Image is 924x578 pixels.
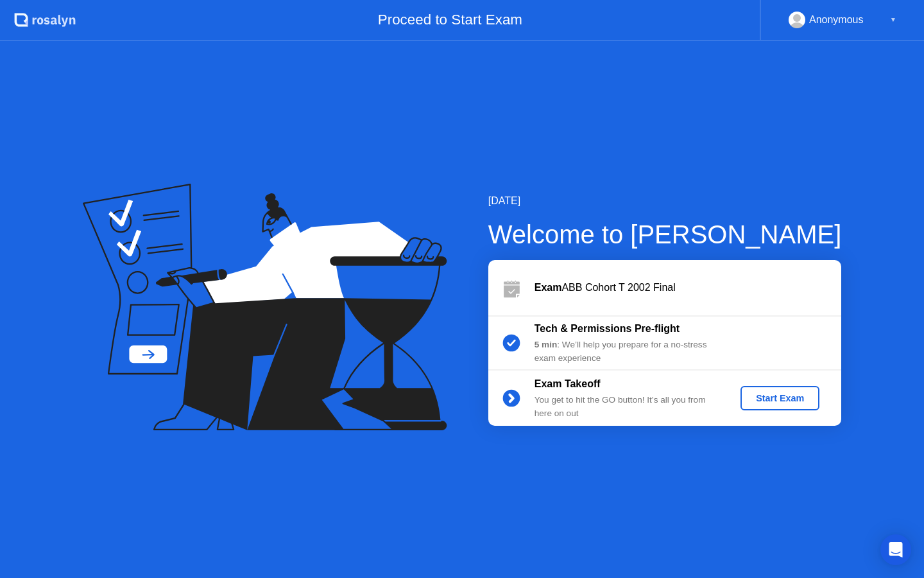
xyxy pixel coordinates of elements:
div: ▼ [890,12,896,28]
b: Exam Takeoff [535,378,601,389]
div: Open Intercom Messenger [880,534,911,565]
b: Tech & Permissions Pre-flight [535,323,680,334]
div: Start Exam [746,393,814,403]
div: Welcome to [PERSON_NAME] [488,215,842,254]
div: ABB Cohort T 2002 Final [535,280,841,295]
button: Start Exam [740,386,819,410]
div: You get to hit the GO button! It’s all you from here on out [535,394,719,420]
div: : We’ll help you prepare for a no-stress exam experience [535,338,719,365]
b: 5 min [535,340,558,349]
div: Anonymous [809,12,864,28]
b: Exam [535,282,562,293]
div: [DATE] [488,193,842,209]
